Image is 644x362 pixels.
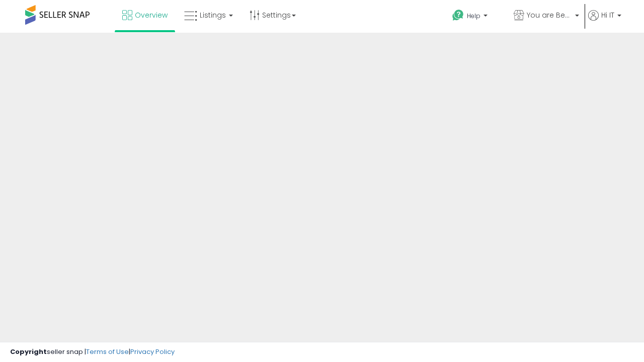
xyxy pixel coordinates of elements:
a: Help [444,2,505,33]
a: Privacy Policy [130,347,175,356]
span: Overview [135,10,168,20]
strong: Copyright [10,347,47,356]
a: Terms of Use [86,347,129,356]
div: seller snap | | [10,347,175,357]
a: Hi IT [588,10,621,33]
i: Get Help [452,9,464,22]
span: You are Beautiful ([GEOGRAPHIC_DATA]) [527,10,572,20]
span: Help [467,12,480,20]
span: Hi IT [601,10,614,20]
span: Listings [200,10,226,20]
